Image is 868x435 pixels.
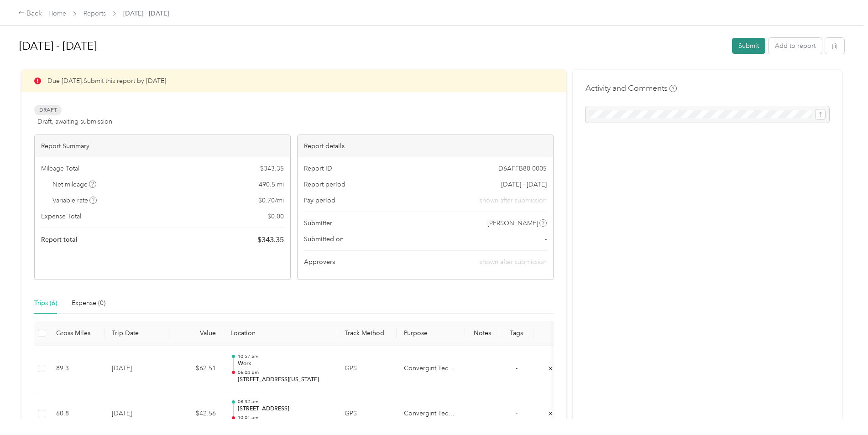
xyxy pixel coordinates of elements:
[487,218,538,228] span: [PERSON_NAME]
[769,38,822,54] button: Add to report
[304,180,345,189] span: Report period
[48,10,66,17] a: Home
[304,257,335,267] span: Approvers
[52,180,97,189] span: Net mileage
[259,180,284,189] span: 490.5 mi
[267,212,284,221] span: $ 0.00
[123,9,169,18] span: [DATE] - [DATE]
[238,405,330,413] p: [STREET_ADDRESS]
[298,135,553,157] div: Report details
[238,353,330,360] p: 10:57 am
[238,399,330,405] p: 08:32 am
[516,409,518,417] span: -
[501,180,547,189] span: [DATE] - [DATE]
[52,196,97,205] span: Variable rate
[238,369,330,376] p: 06:04 pm
[304,218,332,228] span: Submitter
[34,298,57,308] div: Trips (6)
[168,321,223,346] th: Value
[258,196,284,205] span: $ 0.70 / mi
[465,321,499,346] th: Notes
[18,8,42,19] div: Back
[337,346,397,392] td: GPS
[304,164,332,173] span: Report ID
[84,10,106,17] a: Reports
[817,384,868,435] iframe: Everlance-gr Chat Button Frame
[238,376,330,384] p: [STREET_ADDRESS][US_STATE]
[337,321,397,346] th: Track Method
[72,298,105,308] div: Expense (0)
[545,234,547,244] span: -
[105,321,168,346] th: Trip Date
[499,321,533,346] th: Tags
[397,321,465,346] th: Purpose
[260,164,284,173] span: $ 343.35
[516,364,518,372] span: -
[168,346,223,392] td: $62.51
[35,135,290,157] div: Report Summary
[304,234,344,244] span: Submitted on
[304,196,335,205] span: Pay period
[238,360,330,368] p: Work
[41,164,79,173] span: Mileage Total
[49,321,105,346] th: Gross Miles
[34,105,62,115] span: Draft
[41,212,81,221] span: Expense Total
[498,164,547,173] span: D6AFFB80-0005
[223,321,337,346] th: Location
[480,258,547,266] span: shown after submission
[21,70,566,92] div: Due [DATE]. Submit this report by [DATE]
[105,346,168,392] td: [DATE]
[41,235,78,244] span: Report total
[238,414,330,421] p: 10:01 am
[732,38,765,54] button: Submit
[19,35,726,57] h1: Sep 1 - 30, 2025
[37,117,112,126] span: Draft, awaiting submission
[480,196,547,205] span: shown after submission
[586,83,677,94] h4: Activity and Comments
[257,234,284,245] span: $ 343.35
[397,346,465,392] td: Convergint Technologies
[49,346,105,392] td: 89.3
